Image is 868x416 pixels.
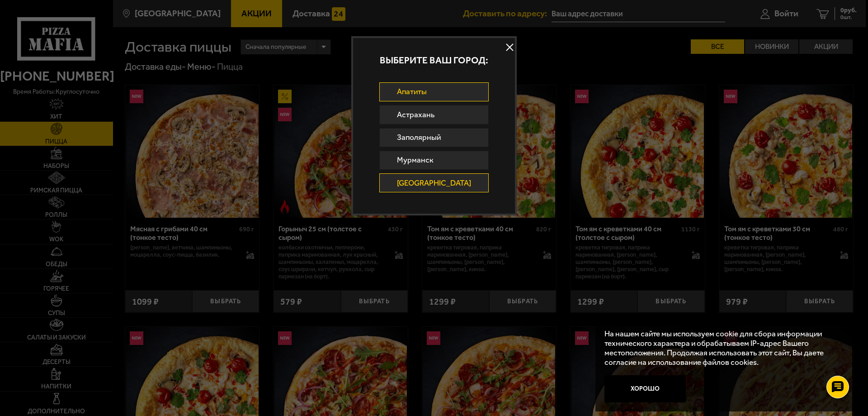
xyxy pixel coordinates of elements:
[379,173,489,192] a: [GEOGRAPHIC_DATA]
[604,329,841,367] p: На нашем сайте мы используем cookie для сбора информации технического характера и обрабатываем IP...
[604,375,686,402] button: Хорошо
[353,55,515,65] p: Выберите ваш город:
[379,128,489,147] a: Заполярный
[379,105,489,124] a: Астрахань
[379,82,489,101] a: Апатиты
[379,151,489,170] a: Мурманск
